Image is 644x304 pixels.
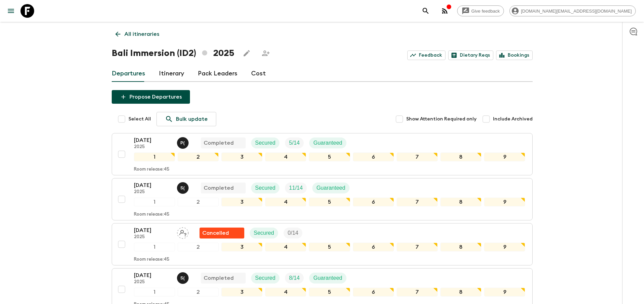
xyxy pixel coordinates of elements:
[255,184,276,192] p: Secured
[313,274,342,282] p: Guaranteed
[112,27,163,41] a: All itineraries
[134,243,175,251] div: 1
[448,50,493,60] a: Dietary Reqs
[4,4,18,18] button: menu
[254,229,274,237] p: Secured
[255,274,276,282] p: Secured
[251,183,280,193] div: Secured
[134,189,172,195] p: 2025
[177,229,189,235] span: Assign pack leader
[316,184,345,192] p: Guaranteed
[128,116,151,122] span: Select All
[221,198,262,206] div: 3
[440,243,481,251] div: 8
[177,274,190,280] span: Shandy (Putu) Sandhi Astra Juniawan
[419,4,433,18] button: search adventures
[309,153,350,161] div: 5
[493,116,533,122] span: Include Archived
[134,212,169,217] p: Room release: 45
[134,181,172,189] p: [DATE]
[112,178,533,220] button: [DATE]2025Shandy (Putu) Sandhi Astra JuniawanCompletedSecuredTrip FillGuaranteed123456789Room rel...
[440,288,481,296] div: 8
[221,153,262,161] div: 3
[289,139,300,147] p: 5 / 14
[496,50,533,60] a: Bookings
[509,5,636,16] div: [DOMAIN_NAME][EMAIL_ADDRESS][DOMAIN_NAME]
[134,226,172,234] p: [DATE]
[176,115,208,123] p: Bulk update
[204,139,234,147] p: Completed
[134,271,172,279] p: [DATE]
[251,273,280,284] div: Secured
[198,66,237,82] a: Pack Leaders
[285,273,304,284] div: Trip Fill
[178,153,219,161] div: 2
[289,184,303,192] p: 11 / 14
[397,288,438,296] div: 7
[440,198,481,206] div: 8
[156,112,216,126] a: Bulk update
[406,116,477,122] span: Show Attention Required only
[112,46,234,60] h1: Bali Immersion (ID2) 2025
[353,243,394,251] div: 6
[240,46,254,60] button: Edit this itinerary
[288,229,298,237] p: 0 / 14
[177,184,190,190] span: Shandy (Putu) Sandhi Astra Juniawan
[134,279,172,285] p: 2025
[221,288,262,296] div: 3
[468,9,504,14] span: Give feedback
[284,228,302,238] div: Trip Fill
[134,257,169,262] p: Room release: 45
[178,198,219,206] div: 2
[202,229,229,237] p: Cancelled
[112,90,190,104] button: Propose Departures
[221,243,262,251] div: 3
[134,288,175,296] div: 1
[134,136,172,144] p: [DATE]
[178,243,219,251] div: 2
[484,243,525,251] div: 9
[457,5,504,16] a: Give feedback
[250,228,278,238] div: Secured
[204,274,234,282] p: Completed
[124,30,159,38] p: All itineraries
[134,234,172,240] p: 2025
[259,46,273,60] span: Share this itinerary
[353,153,394,161] div: 6
[178,288,219,296] div: 2
[397,153,438,161] div: 7
[309,243,350,251] div: 5
[289,274,300,282] p: 8 / 14
[177,139,190,145] span: Purna (Komang) Yasa
[134,144,172,150] p: 2025
[353,288,394,296] div: 6
[134,153,175,161] div: 1
[134,167,169,172] p: Room release: 45
[440,153,481,161] div: 8
[112,223,533,265] button: [DATE]2025Assign pack leaderFlash Pack cancellationSecuredTrip Fill123456789Room release:45
[484,198,525,206] div: 9
[200,228,244,238] div: Flash Pack cancellation
[484,288,525,296] div: 9
[309,198,350,206] div: 5
[265,243,306,251] div: 4
[285,137,304,148] div: Trip Fill
[265,198,306,206] div: 4
[112,66,145,82] a: Departures
[265,153,306,161] div: 4
[353,198,394,206] div: 6
[204,184,234,192] p: Completed
[397,198,438,206] div: 7
[134,198,175,206] div: 1
[285,183,307,193] div: Trip Fill
[112,133,533,175] button: [DATE]2025Purna (Komang) YasaCompletedSecuredTrip FillGuaranteed123456789Room release:45
[313,139,342,147] p: Guaranteed
[265,288,306,296] div: 4
[407,50,446,60] a: Feedback
[397,243,438,251] div: 7
[251,137,280,148] div: Secured
[484,153,525,161] div: 9
[255,139,276,147] p: Secured
[309,288,350,296] div: 5
[517,9,635,14] span: [DOMAIN_NAME][EMAIL_ADDRESS][DOMAIN_NAME]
